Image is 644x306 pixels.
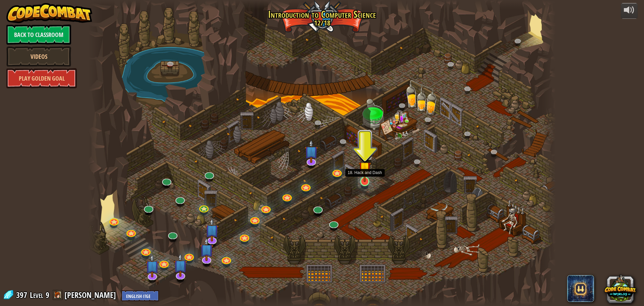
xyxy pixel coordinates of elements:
[174,254,187,277] img: level-banner-unstarted-subscriber.png
[200,238,214,261] img: level-banner-unstarted-subscriber.png
[6,3,92,23] img: CodeCombat - Learn how to code by playing a game
[359,154,371,182] img: level-banner-started.png
[6,46,71,67] a: Videos
[205,218,219,242] img: level-banner-unstarted-subscriber.png
[145,254,159,277] img: level-banner-unstarted-subscriber.png
[305,139,318,163] img: level-banner-unstarted-subscriber.png
[6,25,71,45] a: Back to Classroom
[6,68,77,88] a: Play Golden Goal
